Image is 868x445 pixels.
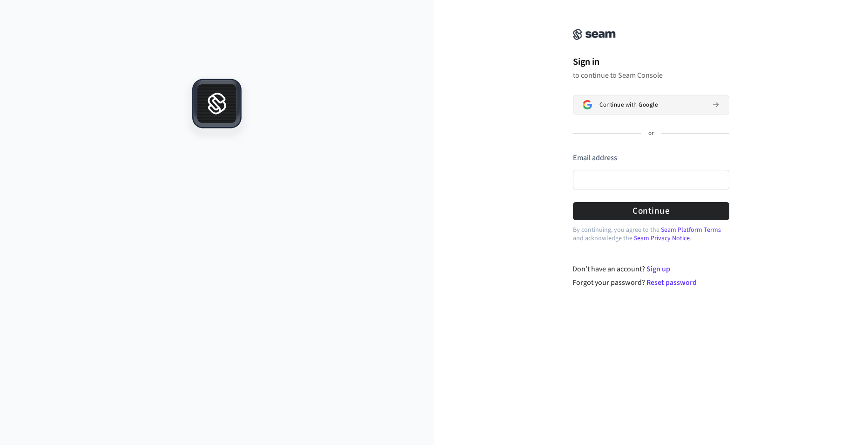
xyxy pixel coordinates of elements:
[648,129,654,138] p: or
[573,95,729,115] button: Sign in with GoogleContinue with Google
[634,234,690,243] a: Seam Privacy Notice
[573,153,617,163] label: Email address
[573,226,729,243] p: By continuing, you agree to the and acknowledge the .
[573,202,729,220] button: Continue
[599,101,658,108] span: Continue with Google
[573,71,729,80] p: to continue to Seam Console
[661,225,721,235] a: Seam Platform Terms
[646,264,670,274] a: Sign up
[572,277,729,288] div: Forgot your password?
[646,277,697,288] a: Reset password
[572,263,729,275] div: Don't have an account?
[573,55,729,69] h1: Sign in
[573,29,616,40] img: Seam Console
[583,100,592,109] img: Sign in with Google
